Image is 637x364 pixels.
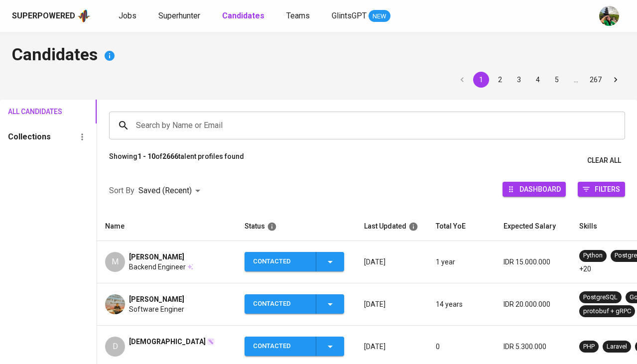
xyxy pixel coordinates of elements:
[583,307,631,316] div: protobuf + gRPC
[12,44,625,68] h4: Candidates
[105,252,125,272] div: M
[583,293,618,302] div: PostgreSQL
[583,251,603,260] div: Python
[504,257,563,267] p: IDR 15.000.000
[364,299,420,309] p: [DATE]
[105,337,125,357] div: D
[245,294,344,314] button: Contacted
[453,72,625,88] nav: pagination navigation
[332,11,367,20] span: GlintsGPT
[549,72,565,88] button: Go to page 5
[129,294,184,304] span: [PERSON_NAME]
[119,11,136,20] span: Jobs
[162,152,178,160] b: 2666
[473,72,489,88] button: page 1
[504,299,563,309] p: IDR 20.000.000
[608,72,624,88] button: Go to next page
[12,8,91,23] a: Superpoweredapp logo
[607,342,627,352] div: Laravel
[119,10,138,22] a: Jobs
[356,212,428,241] th: Last Updated
[138,185,192,197] p: Saved (Recent)
[364,257,420,267] p: [DATE]
[519,182,561,196] span: Dashboard
[8,106,45,118] span: All Candidates
[129,252,184,262] span: [PERSON_NAME]
[599,6,619,26] img: eva@glints.com
[253,252,308,271] div: Contacted
[12,10,75,22] div: Superpowered
[587,72,605,88] button: Go to page 267
[97,212,237,241] th: Name
[237,212,356,241] th: Status
[579,264,591,274] p: +20
[8,130,51,144] h6: Collections
[436,257,488,267] p: 1 year
[578,182,625,197] button: Filters
[369,11,390,21] span: NEW
[245,337,344,356] button: Contacted
[583,342,595,352] div: PHP
[286,10,312,22] a: Teams
[503,182,566,197] button: Dashboard
[207,338,215,346] img: magic_wand.svg
[496,212,571,241] th: Expected Salary
[129,262,186,272] span: Backend Engineer
[428,212,496,241] th: Total YoE
[77,8,91,23] img: app logo
[129,337,206,347] span: [DEMOGRAPHIC_DATA]
[245,252,344,271] button: Contacted
[129,304,184,314] span: Software Enginer
[583,151,625,170] button: Clear All
[253,294,308,314] div: Contacted
[332,10,390,22] a: GlintsGPT NEW
[530,72,546,88] button: Go to page 4
[222,11,264,20] b: Candidates
[138,182,204,200] div: Saved (Recent)
[492,72,508,88] button: Go to page 2
[109,151,244,170] p: Showing of talent profiles found
[253,337,308,356] div: Contacted
[364,342,420,352] p: [DATE]
[436,342,488,352] p: 0
[595,182,620,196] span: Filters
[504,342,563,352] p: IDR 5.300.000
[158,11,200,20] span: Superhunter
[436,299,488,309] p: 14 years
[568,75,584,85] div: …
[158,10,202,22] a: Superhunter
[587,154,621,167] span: Clear All
[137,152,155,160] b: 1 - 10
[222,10,266,22] a: Candidates
[286,11,310,20] span: Teams
[105,294,125,314] img: 6d3d4b8f6d27b6859fe8377f5b0e9d8b.jpg
[511,72,527,88] button: Go to page 3
[109,185,134,197] p: Sort By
